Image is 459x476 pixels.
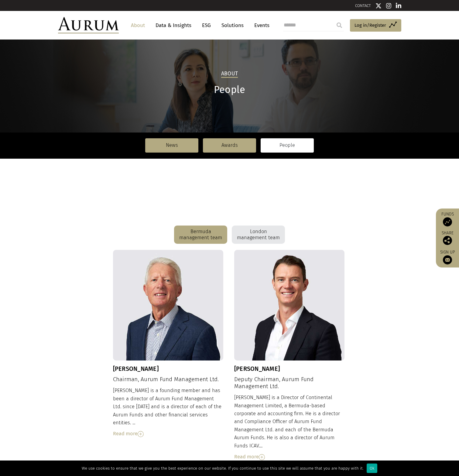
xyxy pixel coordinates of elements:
[138,431,144,437] img: Read More
[174,226,227,244] div: Bermuda management team
[145,138,198,152] a: News
[443,236,452,245] img: Share this post
[396,3,401,9] img: Linkedin icon
[203,138,256,152] a: Awards
[261,138,314,152] a: People
[443,217,452,226] img: Access Funds
[367,464,377,473] div: Ok
[58,17,119,33] img: Aurum
[355,3,371,8] a: CONTACT
[113,365,224,372] h3: [PERSON_NAME]
[259,454,265,460] img: Read More
[221,71,238,78] h2: About
[443,255,452,264] img: Sign up to our newsletter
[375,3,382,9] img: Twitter icon
[386,3,392,9] img: Instagram icon
[439,212,456,226] a: Funds
[58,84,401,96] h1: People
[232,226,285,244] div: London management team
[113,387,224,438] div: [PERSON_NAME] is a founding member and has been a director of Aurum Fund Management Ltd. since [D...
[113,376,224,383] h4: Chairman, Aurum Fund Management Ltd.
[439,231,456,245] div: Share
[439,250,456,264] a: Sign up
[333,19,345,31] input: Submit
[218,20,247,31] a: Solutions
[199,20,214,31] a: ESG
[355,22,386,29] span: Log in/Register
[128,20,148,31] a: About
[234,365,345,372] h3: [PERSON_NAME]
[152,20,194,31] a: Data & Insights
[251,20,269,31] a: Events
[234,376,345,390] h4: Deputy Chairman, Aurum Fund Management Ltd.
[113,430,224,438] div: Read more
[234,453,345,461] div: Read more
[234,394,345,461] div: [PERSON_NAME] is a Director of Continental Management Limited, a Bermuda-based corporate and acco...
[350,19,401,32] a: Log in/Register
